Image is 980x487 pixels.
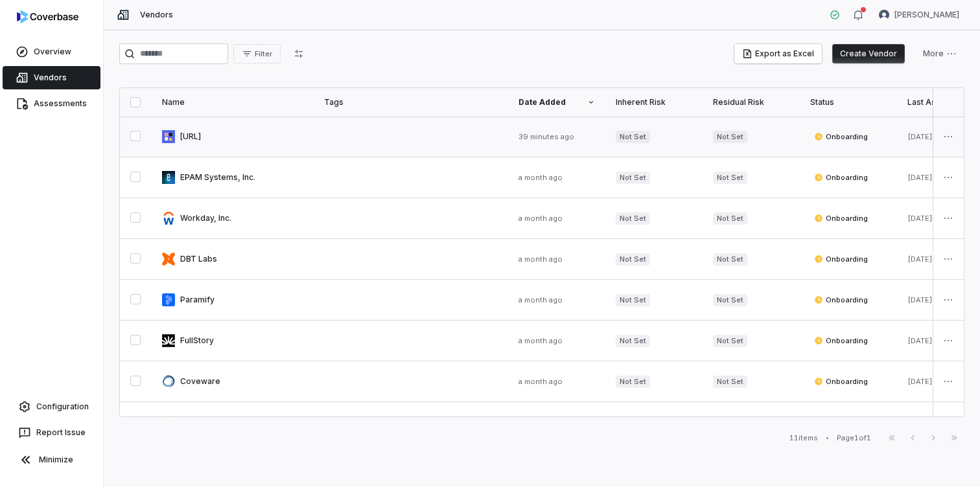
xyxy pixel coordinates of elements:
span: Not Set [713,416,747,429]
a: Configuration [5,395,98,418]
span: Onboarding [814,213,868,223]
button: Export as Excel [734,44,822,63]
div: Date Added [519,97,595,108]
span: Not Set [713,131,747,143]
span: Onboarding [814,131,868,142]
span: Not Set [616,172,650,184]
span: a month ago [519,295,563,304]
div: 11 items [789,433,818,443]
img: Kim Kambarami avatar [879,10,889,20]
span: Not Set [713,376,747,388]
span: Not Set [616,253,650,266]
div: Tags [324,97,498,108]
span: [DATE] [907,295,933,304]
button: Filter [233,44,281,63]
div: Status [810,97,887,108]
span: Not Set [616,376,650,388]
div: Name [162,97,303,108]
div: Page 1 of 1 [837,433,871,443]
span: Not Set [616,294,650,306]
span: Vendors [140,10,173,20]
span: [DATE] [907,214,933,223]
span: a month ago [519,336,563,345]
div: Residual Risk [713,97,789,108]
a: Vendors [3,66,100,89]
span: Onboarding [814,335,868,346]
span: a month ago [519,377,563,386]
span: [DATE] [907,132,933,141]
span: Not Set [616,416,650,429]
span: Not Set [713,335,747,347]
span: Onboarding [814,376,868,387]
button: Create Vendor [832,44,905,63]
span: [DATE] [907,173,933,182]
a: Overview [3,40,100,63]
span: Onboarding [814,172,868,183]
div: • [826,433,829,442]
span: Not Set [713,172,747,184]
span: [PERSON_NAME] [894,10,959,20]
span: a month ago [519,214,563,223]
span: Onboarding [814,254,868,264]
span: Not Set [713,253,747,266]
div: Inherent Risk [616,97,692,108]
button: Minimize [5,447,98,473]
span: Not Set [713,212,747,225]
span: Not Set [616,335,650,347]
span: Onboarding [814,295,868,305]
span: Filter [255,49,272,59]
span: [DATE] [907,377,933,386]
a: Assessments [3,92,100,115]
button: Report Issue [5,421,98,444]
span: [DATE] [907,255,933,264]
span: Not Set [616,212,650,225]
span: Not Set [616,131,650,143]
span: a month ago [519,173,563,182]
button: More [915,44,964,63]
button: Kim Kambarami avatar[PERSON_NAME] [871,5,967,25]
span: 39 minutes ago [519,132,574,141]
span: a month ago [519,255,563,264]
img: logo-D7KZi-bG.svg [17,10,78,23]
span: Not Set [713,294,747,306]
span: [DATE] [907,336,933,345]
